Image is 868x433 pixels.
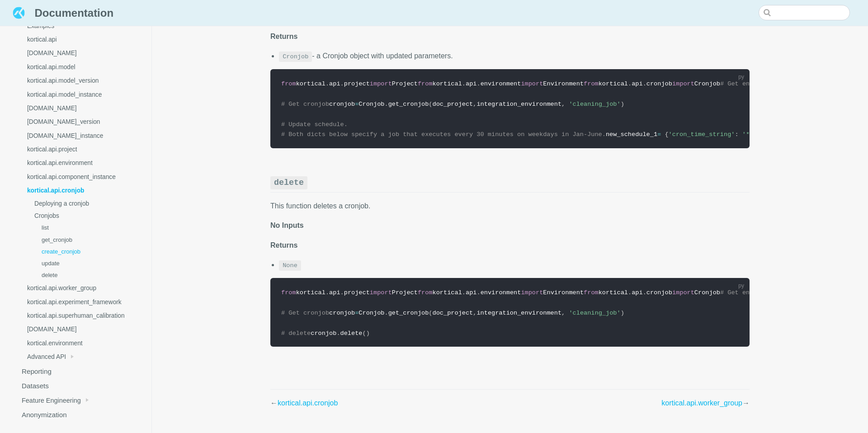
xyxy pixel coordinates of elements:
a: kortical.api [13,33,151,46]
span: import [370,80,392,87]
span: = [355,101,359,108]
a: [DOMAIN_NAME]_instance [13,129,151,142]
span: ) [366,330,370,337]
span: , [561,310,565,316]
a: update [27,258,151,269]
span: from [418,80,433,87]
a: [DOMAIN_NAME] [13,47,151,60]
span: . [384,310,388,316]
strong: Returns [270,33,297,40]
span: . [340,289,344,296]
span: # Both dicts below specify a job that executes every 30 minutes on weekdays in Jan-June. [281,131,606,138]
a: get_cronjob [27,234,151,246]
span: . [628,80,632,87]
span: from [584,289,599,296]
a: kortical.api.environment [13,156,151,170]
span: . [336,330,340,337]
span: Feature Engineering [22,397,81,404]
span: . [462,289,466,296]
a: Reporting [5,364,151,378]
span: import [521,80,543,87]
a: create_cronjob [27,246,151,258]
a: kortical.environment [13,336,151,350]
a: [DOMAIN_NAME] [13,323,151,336]
a: kortical.api.worker_group [13,282,151,295]
span: # Update schedule. [281,121,348,128]
span: import [370,289,392,296]
span: . [384,101,388,108]
span: from [281,289,296,296]
span: ) [621,310,624,316]
code: delete [270,176,307,189]
input: Search [759,5,850,20]
span: # Get environment [720,80,783,87]
span: # Get cronjob [281,310,329,316]
a: kortical.api.model_version [13,74,151,88]
span: , [561,101,565,108]
a: kortical.api.experiment_framework [13,295,151,309]
span: . [476,80,480,87]
a: kortical.api.model [13,60,151,74]
span: from [584,80,599,87]
span: . [643,80,646,87]
a: kortical.api.component_instance [13,170,151,184]
strong: Returns [270,241,297,249]
span: : [735,131,738,138]
span: from [281,80,296,87]
span: , [473,310,476,316]
a: Cronjobs [20,210,151,222]
span: → [661,397,750,409]
a: list [27,222,151,234]
span: Documentation [34,5,113,21]
span: . [325,80,329,87]
span: 'cron_time_string' [669,131,735,138]
span: { [665,131,668,138]
p: This function deletes a cronjob. [270,200,750,212]
a: kortical.api.superhuman_calibration [13,309,151,322]
span: # Get environment [720,289,783,296]
span: . [476,289,480,296]
span: 'cleaning_job' [569,310,620,316]
span: . [340,80,344,87]
span: ) [621,101,624,108]
li: - a Cronjob object with updated parameters. [279,50,750,62]
a: delete [27,269,151,281]
span: 'cleaning_job' [569,101,620,108]
span: ( [363,330,366,337]
span: # Get cronjob [281,101,329,108]
a: Feature Engineering [5,393,151,407]
span: ← [270,399,338,407]
a: [DOMAIN_NAME]_version [13,115,151,129]
span: # delete [281,330,311,337]
span: . [628,289,632,296]
a: Datasets [5,378,151,393]
a: Documentation [11,5,113,22]
span: import [672,80,694,87]
span: = [355,310,359,316]
code: None [279,260,301,271]
a: kortical.api.model_instance [13,88,151,101]
a: Anonymization [5,407,151,422]
span: import [521,289,543,296]
span: . [643,289,646,296]
strong: No Inputs [270,221,304,229]
span: . [325,289,329,296]
span: '*/30 * * 1-6 1-5' [742,131,809,138]
span: from [418,289,433,296]
span: . [462,80,466,87]
span: = [657,131,661,138]
span: ( [429,310,432,316]
img: Documentation [11,5,27,21]
code: Cronjob [279,52,312,62]
a: kortical.api.cronjob [13,184,151,198]
span: ( [429,101,432,108]
a: kortical.api.project [13,142,151,156]
span: , [473,101,476,108]
a: [DOMAIN_NAME] [13,101,151,115]
a: kortical.api.worker_group [661,399,742,407]
a: Deploying a cronjob [20,198,151,210]
a: kortical.api.cronjob [278,399,338,407]
span: Advanced API [27,353,66,360]
span: import [672,289,694,296]
a: Advanced API [13,350,151,364]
